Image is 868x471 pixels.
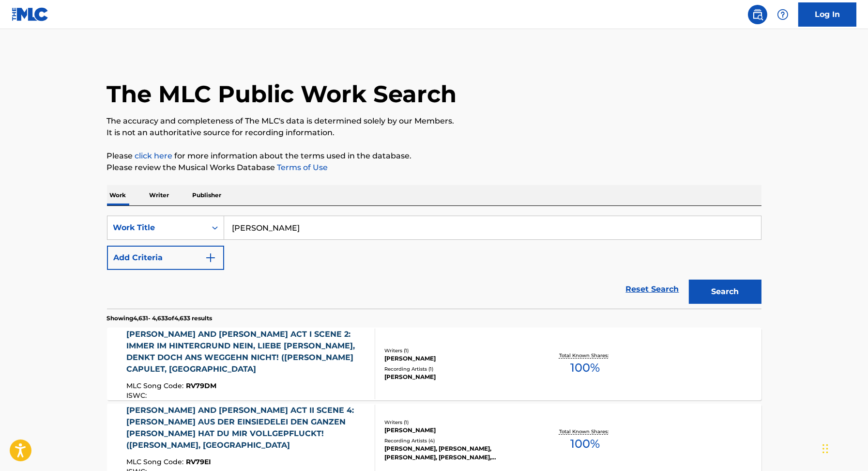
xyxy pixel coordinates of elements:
[384,437,531,444] div: Recording Artists ( 4 )
[113,222,200,234] div: Work Title
[12,7,49,21] img: MLC Logo
[275,163,328,172] a: Terms of Use
[107,150,761,162] p: Please for more information about the terms used in the database.
[559,352,611,359] p: Total Known Shares:
[107,79,457,109] h1: The MLC Public Work Search
[107,314,213,323] p: Showing 4,631 - 4,633 of 4,633 results
[107,328,761,400] a: [PERSON_NAME] AND [PERSON_NAME] ACT I SCENE 2: IMMER IM HINTERGRUND NEIN, LIEBE [PERSON_NAME], DE...
[126,457,186,466] span: MLC Song Code :
[621,279,684,300] a: Reset Search
[773,5,792,24] div: Help
[186,381,216,390] span: RV79DM
[107,185,129,205] p: Work
[384,365,531,373] div: Recording Artists ( 1 )
[107,127,761,139] p: It is not an authoritative source for recording information.
[820,424,868,471] iframe: Chat Widget
[384,444,531,462] div: [PERSON_NAME], [PERSON_NAME], [PERSON_NAME], [PERSON_NAME], [PERSON_NAME], [PERSON_NAME], [PERSON...
[190,185,225,205] p: Publisher
[126,405,367,451] div: [PERSON_NAME] AND [PERSON_NAME] ACT II SCENE 4: [PERSON_NAME] AUS DER EINSIEDELEI DEN GANZEN [PER...
[822,434,828,463] div: Drag
[777,9,789,20] img: help
[384,426,531,435] div: [PERSON_NAME]
[570,435,600,453] span: 100 %
[147,185,172,205] p: Writer
[107,246,224,270] button: Add Criteria
[384,373,531,381] div: [PERSON_NAME]
[186,457,211,466] span: RV79EI
[126,329,367,375] div: [PERSON_NAME] AND [PERSON_NAME] ACT I SCENE 2: IMMER IM HINTERGRUND NEIN, LIEBE [PERSON_NAME], DE...
[126,391,149,400] span: ISWC :
[559,428,611,435] p: Total Known Shares:
[126,381,186,390] span: MLC Song Code :
[752,9,763,20] img: search
[798,2,856,27] a: Log In
[135,151,173,160] a: click here
[205,252,216,264] img: 9d2ae6d4665cec9f34b9.svg
[384,419,531,426] div: Writers ( 1 )
[384,347,531,354] div: Writers ( 1 )
[107,115,761,127] p: The accuracy and completeness of The MLC's data is determined solely by our Members.
[748,5,767,24] a: Public Search
[107,162,761,173] p: Please review the Musical Works Database
[689,280,761,304] button: Search
[384,354,531,363] div: [PERSON_NAME]
[107,216,761,309] form: Search Form
[570,359,600,377] span: 100 %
